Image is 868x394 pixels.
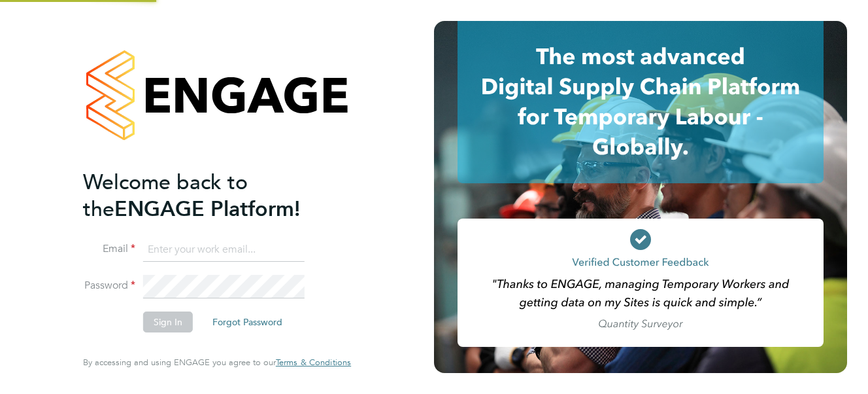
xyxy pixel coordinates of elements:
button: Sign In [143,312,193,332]
button: Forgot Password [202,312,293,332]
input: Enter your work email... [143,238,305,262]
span: Welcome back to the [83,170,248,222]
h2: ENGAGE Platform! [83,169,338,223]
span: By accessing and using ENGAGE you agree to our [83,357,351,368]
span: Terms & Conditions [276,357,351,368]
label: Email [83,242,135,256]
label: Password [83,279,135,293]
a: Terms & Conditions [276,357,351,368]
